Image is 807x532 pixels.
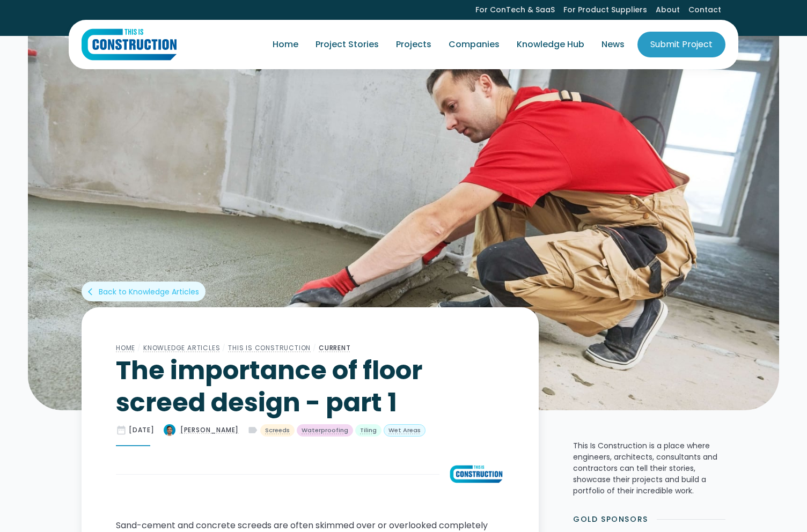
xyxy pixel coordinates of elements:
[508,29,593,60] a: Knowledge Hub
[384,424,425,437] a: Wet Areas
[387,29,440,60] a: Projects
[82,282,206,301] a: arrow_back_iosBack to Knowledge Articles
[82,28,177,61] img: This Is Construction Logo
[297,424,353,437] a: Waterproofing
[82,28,177,61] a: home
[573,440,725,497] p: This Is Construction is a place where engineers, architects, consultants and contractors can tell...
[143,343,220,352] a: Knowledge Articles
[593,29,633,60] a: News
[228,343,311,352] a: This Is Construction
[311,342,319,354] div: /
[260,424,295,437] a: Screeds
[163,424,176,437] img: The importance of floor screed design - part 1
[163,424,239,437] a: [PERSON_NAME]
[180,425,239,435] div: [PERSON_NAME]
[637,32,725,57] a: Submit Project
[28,35,779,410] img: The importance of floor screed design - part 1
[448,463,504,485] img: The importance of floor screed design - part 1
[220,342,228,354] div: /
[360,426,377,435] div: Tiling
[116,425,127,435] div: date_range
[129,425,155,435] div: [DATE]
[135,342,143,354] div: /
[116,343,135,352] a: Home
[116,354,504,419] h1: The importance of floor screed design - part 1
[650,38,713,51] div: Submit Project
[319,343,351,352] a: Current
[247,425,258,435] div: label
[88,286,97,297] div: arrow_back_ios
[573,514,648,525] h2: Gold Sponsors
[307,29,387,60] a: Project Stories
[355,424,382,437] a: Tiling
[388,426,421,435] div: Wet Areas
[265,426,290,435] div: Screeds
[99,286,199,297] div: Back to Knowledge Articles
[264,29,307,60] a: Home
[440,29,508,60] a: Companies
[302,426,348,435] div: Waterproofing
